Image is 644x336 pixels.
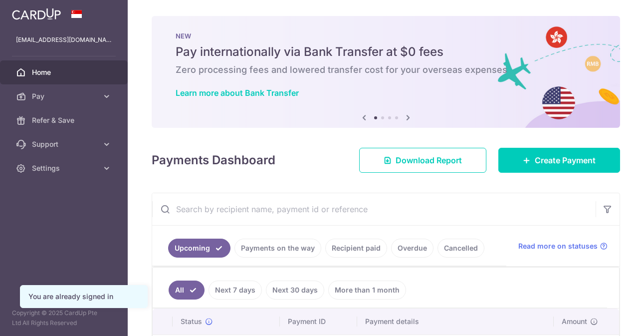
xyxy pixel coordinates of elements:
[391,239,433,258] a: Overdue
[209,281,262,300] a: Next 7 days
[280,309,357,335] th: Payment ID
[32,115,98,125] span: Refer & Save
[325,239,387,258] a: Recipient paid
[16,35,112,45] p: [EMAIL_ADDRESS][DOMAIN_NAME]
[518,241,598,251] span: Read more on statuses
[12,8,61,20] img: CardUp
[168,239,230,258] a: Upcoming
[518,241,608,251] a: Read more on statuses
[328,281,406,300] a: More than 1 month
[437,239,484,258] a: Cancelled
[396,154,462,166] span: Download Report
[32,163,98,173] span: Settings
[498,148,620,173] a: Create Payment
[32,139,98,149] span: Support
[169,281,205,300] a: All
[176,88,299,98] a: Learn more about Bank Transfer
[152,16,620,128] img: Bank transfer banner
[535,154,596,166] span: Create Payment
[152,193,596,225] input: Search by recipient name, payment id or reference
[28,292,139,302] div: You are already signed in
[234,239,321,258] a: Payments on the way
[176,44,596,60] h5: Pay internationally via Bank Transfer at $0 fees
[266,281,324,300] a: Next 30 days
[359,148,486,173] a: Download Report
[152,151,275,169] h4: Payments Dashboard
[181,317,202,327] span: Status
[32,67,98,77] span: Home
[176,32,596,40] p: NEW
[32,91,98,101] span: Pay
[357,309,554,335] th: Payment details
[580,306,634,331] iframe: Opens a widget where you can find more information
[176,64,596,76] h6: Zero processing fees and lowered transfer cost for your overseas expenses
[562,317,587,327] span: Amount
